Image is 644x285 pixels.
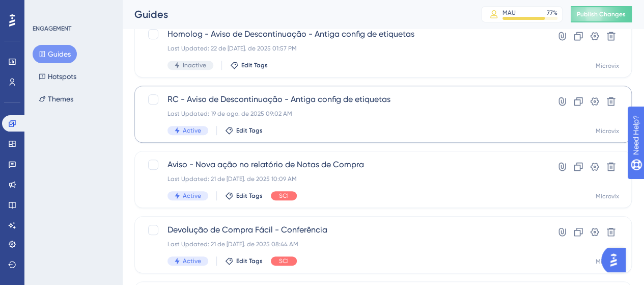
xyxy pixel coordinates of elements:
span: Active [183,257,201,265]
span: Edit Tags [241,61,268,69]
div: Last Updated: 21 de [DATE]. de 2025 08:44 AM [167,240,517,248]
button: Hotspots [33,67,82,86]
div: Last Updated: 22 de [DATE]. de 2025 01:57 PM [167,44,517,53]
div: ENGAGEMENT [33,24,71,33]
div: MAU [502,9,516,17]
span: Active [183,126,201,135]
span: RC - Aviso de Descontinuação - Antiga config de etiquetas [167,93,517,106]
span: Need Help? [24,3,64,15]
span: SCI [279,257,289,265]
div: 77 % [547,9,557,17]
div: Guides [134,7,456,21]
span: Edit Tags [236,192,263,200]
iframe: UserGuiding AI Assistant Launcher [601,245,632,275]
div: Last Updated: 19 de ago. de 2025 09:02 AM [167,110,517,118]
span: Aviso - Nova ação no relatório de Notas de Compra [167,159,517,171]
button: Guides [33,45,77,63]
button: Publish Changes [571,6,632,22]
span: Edit Tags [236,126,263,135]
button: Edit Tags [225,126,263,135]
span: Edit Tags [236,257,263,265]
div: Microvix [596,62,619,70]
span: Inactive [183,61,206,69]
span: SCI [279,192,289,200]
button: Themes [33,90,79,108]
span: Publish Changes [577,10,626,18]
button: Edit Tags [230,61,268,69]
div: Last Updated: 21 de [DATE]. de 2025 10:09 AM [167,175,517,183]
span: Active [183,192,201,200]
button: Edit Tags [225,192,263,200]
span: Devolução de Compra Fácil - Conferência [167,224,517,236]
span: Homolog - Aviso de Descontinuação - Antiga config de etiquetas [167,28,517,40]
button: Edit Tags [225,257,263,265]
div: Microvix [596,192,619,200]
div: Microvix [596,257,619,266]
div: Microvix [596,127,619,135]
